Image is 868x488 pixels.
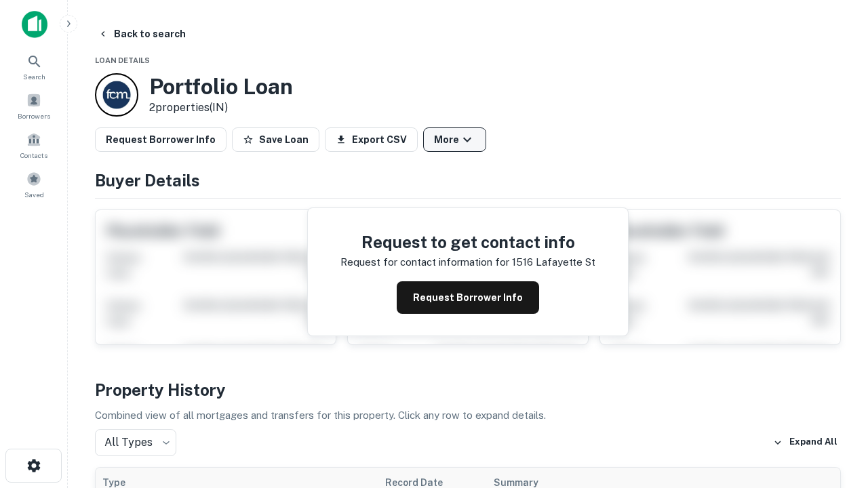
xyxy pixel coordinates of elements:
button: Export CSV [325,127,418,152]
iframe: Chat Widget [800,336,868,401]
button: Save Loan [232,127,319,152]
a: Saved [4,166,64,203]
h4: Buyer Details [95,168,841,192]
a: Search [4,48,64,85]
span: Search [23,71,45,82]
a: Borrowers [4,87,64,124]
span: Loan Details [95,56,150,64]
span: Borrowers [18,110,50,121]
img: capitalize-icon.png [22,11,47,38]
button: Back to search [92,22,191,46]
h3: Portfolio Loan [149,74,293,100]
p: Request for contact information for [340,254,509,270]
p: Combined view of all mortgages and transfers for this property. Click any row to expand details. [95,407,841,424]
h4: Request to get contact info [340,230,595,254]
span: Contacts [20,150,47,161]
p: 2 properties (IN) [149,100,293,116]
button: More [423,127,486,152]
div: All Types [95,429,176,456]
button: Expand All [770,432,841,453]
button: Request Borrower Info [95,127,226,152]
span: Saved [24,189,44,200]
button: Request Borrower Info [397,281,539,314]
p: 1516 lafayette st [512,254,595,270]
h4: Property History [95,378,841,402]
a: Contacts [4,127,64,163]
